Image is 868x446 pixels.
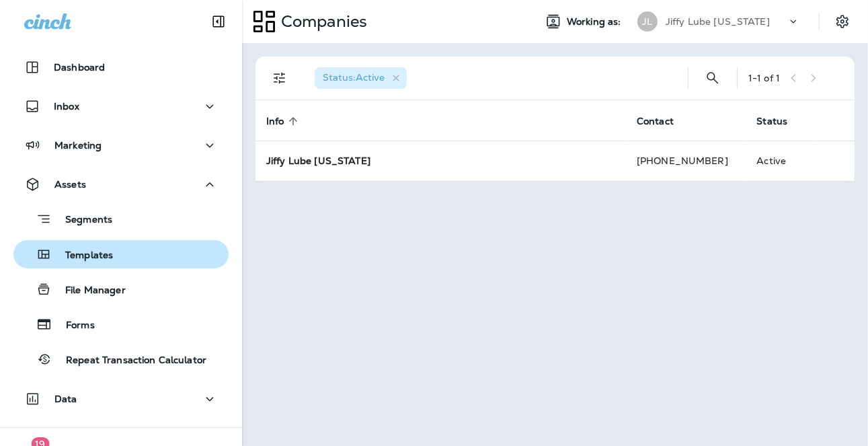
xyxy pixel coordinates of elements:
[13,310,229,338] button: Forms
[13,240,229,268] button: Templates
[54,179,86,190] p: Assets
[52,320,95,332] p: Forms
[52,214,112,227] p: Segments
[52,250,113,262] p: Templates
[13,171,229,198] button: Assets
[52,355,206,367] p: Repeat Transaction Calculator
[666,16,770,27] p: Jiffy Lube [US_STATE]
[200,8,237,35] button: Collapse Sidebar
[567,16,624,28] span: Working as:
[266,155,370,167] strong: Jiffy Lube [US_STATE]
[52,285,126,297] p: File Manager
[637,116,674,127] span: Contact
[13,205,229,233] button: Segments
[266,115,302,127] span: Info
[54,62,105,73] p: Dashboard
[637,115,691,127] span: Contact
[746,141,818,181] td: Active
[748,73,780,83] div: 1 - 1 of 1
[315,67,407,89] div: Status:Active
[13,132,229,159] button: Marketing
[637,11,658,32] div: JL
[699,65,726,91] button: Search Companies
[13,93,229,120] button: Inbox
[276,11,367,32] p: Companies
[323,71,385,83] span: Status : Active
[757,115,805,127] span: Status
[266,116,284,127] span: Info
[13,275,229,303] button: File Manager
[54,140,102,151] p: Marketing
[54,394,77,404] p: Data
[830,9,855,34] button: Settings
[13,345,229,373] button: Repeat Transaction Calculator
[13,54,229,81] button: Dashboard
[54,101,79,112] p: Inbox
[266,65,293,91] button: Filters
[757,116,788,127] span: Status
[626,141,746,181] td: [PHONE_NUMBER]
[13,385,229,412] button: Data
